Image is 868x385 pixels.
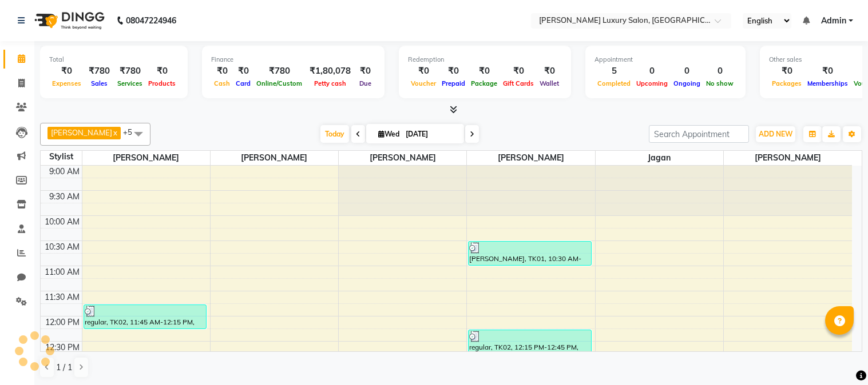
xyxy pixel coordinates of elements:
[820,339,857,374] iframe: chat widget
[211,65,233,78] div: ₹0
[468,79,500,87] span: Package
[84,65,114,78] div: ₹780
[114,65,145,78] div: ₹780
[42,241,82,253] div: 10:30 AM
[126,5,176,37] b: 08047224946
[408,55,562,65] div: Redemption
[596,151,723,165] span: Jagan
[769,65,804,78] div: ₹0
[51,128,112,137] span: [PERSON_NAME]
[649,125,749,143] input: Search Appointment
[594,79,633,87] span: Completed
[769,79,804,87] span: Packages
[759,130,792,138] span: ADD NEW
[500,79,537,87] span: Gift Cards
[500,65,537,78] div: ₹0
[356,79,374,87] span: Due
[82,151,210,165] span: [PERSON_NAME]
[355,65,375,78] div: ₹0
[537,65,562,78] div: ₹0
[114,79,145,87] span: Services
[211,151,338,165] span: [PERSON_NAME]
[211,79,233,87] span: Cash
[671,65,703,78] div: 0
[703,79,736,87] span: No show
[145,65,179,78] div: ₹0
[233,65,253,78] div: ₹0
[47,191,82,203] div: 9:30 AM
[56,362,72,374] span: 1 / 1
[469,330,591,354] div: regular, TK02, 12:15 PM-12:45 PM, Hair Cut/Grooming (Men) - Hair Wash
[724,151,852,165] span: [PERSON_NAME]
[42,266,82,278] div: 11:00 AM
[41,151,82,163] div: Stylist
[233,79,253,87] span: Card
[253,79,305,87] span: Online/Custom
[29,5,108,37] img: logo
[756,126,795,142] button: ADD NEW
[49,79,84,87] span: Expenses
[47,166,82,178] div: 9:00 AM
[537,79,562,87] span: Wallet
[253,65,305,78] div: ₹780
[703,65,736,78] div: 0
[821,15,846,27] span: Admin
[439,79,468,87] span: Prepaid
[408,65,439,78] div: ₹0
[439,65,468,78] div: ₹0
[123,127,141,137] span: +5
[145,79,179,87] span: Products
[43,316,82,328] div: 12:00 PM
[402,126,459,143] input: 2025-09-03
[804,65,851,78] div: ₹0
[305,65,355,78] div: ₹1,80,078
[469,242,591,265] div: [PERSON_NAME], TK01, 10:30 AM-11:00 AM, Hair Cut/Grooming (Men) - Hair Cut
[49,55,179,65] div: Total
[84,305,207,328] div: regular, TK02, 11:45 AM-12:15 PM, Rica Waxing - (Women) - Stripless/Chin/Upperlip
[211,55,375,65] div: Finance
[633,65,671,78] div: 0
[320,125,349,143] span: Today
[633,79,671,87] span: Upcoming
[467,151,594,165] span: [PERSON_NAME]
[468,65,500,78] div: ₹0
[594,65,633,78] div: 5
[49,65,84,78] div: ₹0
[671,79,703,87] span: Ongoing
[311,79,349,87] span: Petty cash
[88,79,110,87] span: Sales
[43,342,82,354] div: 12:30 PM
[804,79,851,87] span: Memberships
[112,128,117,137] a: x
[408,79,439,87] span: Voucher
[42,216,82,228] div: 10:00 AM
[339,151,466,165] span: [PERSON_NAME]
[594,55,736,65] div: Appointment
[375,130,402,138] span: Wed
[42,291,82,303] div: 11:30 AM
